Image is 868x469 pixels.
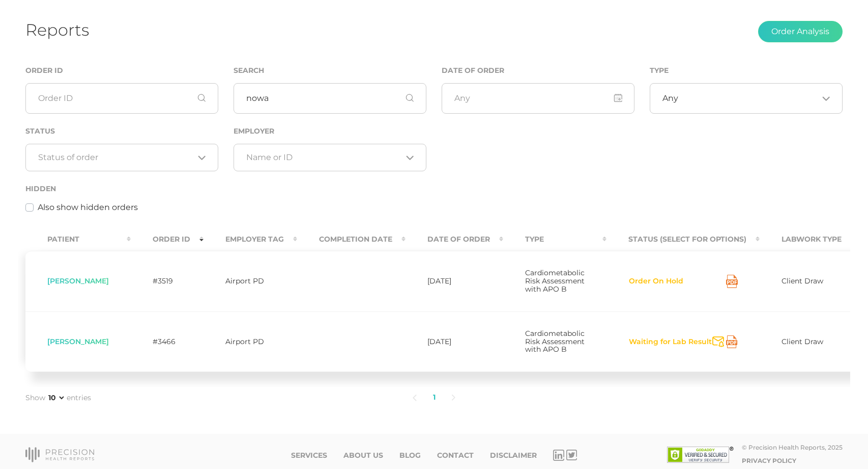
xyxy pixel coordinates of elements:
label: Search [234,66,264,75]
input: Search for option [246,152,402,163]
a: Disclaimer [490,451,537,460]
a: Contact [437,451,474,460]
label: Type [650,66,669,75]
td: #3519 [131,251,204,311]
a: Services [291,451,327,460]
label: Show entries [25,393,91,403]
svg: Send Notification [712,336,724,347]
td: [DATE] [406,311,503,372]
td: [DATE] [406,251,503,311]
div: © Precision Health Reports, 2025 [742,444,843,451]
label: Order ID [25,66,63,75]
h1: Reports [25,20,89,40]
div: Search for option [234,144,426,171]
span: Any [662,93,678,103]
a: Privacy Policy [742,457,796,464]
span: [PERSON_NAME] [47,337,109,346]
input: Search for option [678,93,818,103]
img: SSL site seal - click to verify [667,447,734,463]
th: Patient : activate to sort column ascending [25,228,131,251]
input: First or Last Name [234,83,426,114]
label: Status [25,127,55,136]
th: Employer Tag : activate to sort column ascending [204,228,297,251]
span: Cardiometabolic Risk Assessment with APO B [525,268,585,294]
input: Order ID [25,83,218,114]
td: #3466 [131,311,204,372]
button: Waiting for Lab Result [628,337,712,347]
button: Order On Hold [628,276,684,286]
label: Also show hidden orders [38,201,138,214]
td: Airport PD [204,251,297,311]
input: Any [442,83,634,114]
th: Date Of Order : activate to sort column ascending [406,228,503,251]
div: Search for option [650,83,843,114]
th: Labwork Type : activate to sort column ascending [760,228,855,251]
input: Search for option [38,152,194,163]
span: Cardiometabolic Risk Assessment with APO B [525,329,585,354]
span: Client Draw [782,276,823,285]
label: Hidden [25,185,56,193]
select: Showentries [46,393,66,403]
span: Client Draw [782,337,823,346]
label: Date of Order [442,66,504,75]
a: Blog [399,451,421,460]
th: Status (Select for Options) : activate to sort column ascending [606,228,760,251]
span: [PERSON_NAME] [47,276,109,285]
th: Order ID : activate to sort column ascending [131,228,204,251]
div: Search for option [25,144,218,171]
td: Airport PD [204,311,297,372]
th: Completion Date : activate to sort column ascending [297,228,406,251]
label: Employer [234,127,274,136]
th: Type : activate to sort column ascending [503,228,606,251]
button: Order Analysis [758,21,843,42]
a: About Us [343,451,383,460]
